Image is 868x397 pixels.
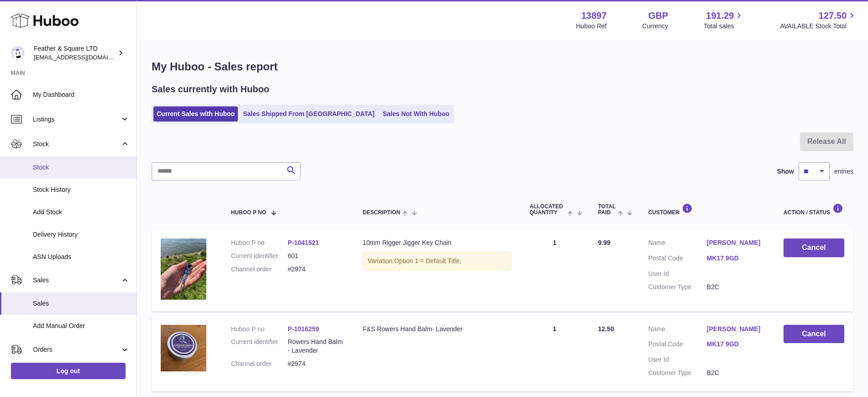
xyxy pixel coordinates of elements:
[707,238,765,247] a: [PERSON_NAME]
[648,355,707,364] dt: User Id
[581,10,607,22] strong: 13897
[707,254,765,263] a: MK17 9GD
[784,325,844,344] button: Cancel
[33,90,130,99] span: My Dashboard
[33,345,120,354] span: Orders
[530,204,566,216] span: ALLOCATED Quantity
[288,325,319,333] a: P-1016259
[648,270,707,278] dt: User Id
[240,106,378,122] a: Sales Shipped From [GEOGRAPHIC_DATA]
[598,204,616,216] span: Total paid
[33,140,120,148] span: Stock
[784,203,844,216] div: Action / Status
[231,252,288,260] dt: Current identifier
[819,10,847,22] span: 127.50
[704,10,744,31] a: 191.29 Total sales
[598,325,614,333] span: 12.50
[777,167,794,176] label: Show
[288,360,344,368] dd: #2974
[394,257,461,265] span: Option 1 = Default Title;
[231,338,288,355] dt: Current identifier
[648,10,668,22] strong: GBP
[598,239,610,246] span: 9.99
[648,340,707,351] dt: Postal Code
[363,325,511,333] div: F&S Rowers Hand Balm- Lavender
[363,210,400,216] span: Description
[707,325,765,333] a: [PERSON_NAME]
[642,22,668,31] div: Currency
[11,46,25,60] img: feathernsquare@gmail.com
[231,210,266,216] span: Huboo P no
[704,22,744,31] span: Total sales
[648,203,765,216] div: Customer
[33,208,130,217] span: Add Stock
[576,22,607,31] div: Huboo Ref
[231,325,288,333] dt: Huboo P no
[34,53,134,61] span: [EMAIL_ADDRESS][DOMAIN_NAME]
[648,325,707,336] dt: Name
[33,163,130,172] span: Stock
[288,265,344,274] dd: #2974
[161,325,206,372] img: il_fullxfull.5886853711_7eth.jpg
[231,265,288,274] dt: Channel order
[34,44,116,62] div: Feather & Square LTD
[33,299,130,308] span: Sales
[288,338,344,355] dd: Rowers Hand Balm- Lavender
[288,239,319,246] a: P-1041521
[33,276,120,285] span: Sales
[152,83,269,95] h2: Sales currently with Huboo
[363,252,511,270] div: Variation:
[363,238,511,247] div: 10mm Rigger Jigger Key Chain
[780,22,857,31] span: AVAILABLE Stock Total
[33,230,130,239] span: Delivery History
[231,360,288,368] dt: Channel order
[521,316,589,392] td: 1
[648,369,707,377] dt: Customer Type
[707,340,765,349] a: MK17 9GD
[153,106,238,122] a: Current Sales with Huboo
[11,363,126,379] a: Log out
[521,229,589,311] td: 1
[707,283,765,291] dd: B2C
[707,369,765,377] dd: B2C
[33,322,130,330] span: Add Manual Order
[648,254,707,265] dt: Postal Code
[379,106,452,122] a: Sales Not With Huboo
[780,10,857,31] a: 127.50 AVAILABLE Stock Total
[33,253,130,261] span: ASN Uploads
[152,59,853,74] h1: My Huboo - Sales report
[288,252,344,260] dd: 601
[33,185,130,194] span: Stock History
[161,238,206,299] img: IMG_5253.jpg
[33,115,120,124] span: Listings
[648,238,707,249] dt: Name
[706,10,734,22] span: 191.29
[784,238,844,257] button: Cancel
[231,238,288,247] dt: Huboo P no
[648,283,707,291] dt: Customer Type
[834,167,853,176] span: entries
